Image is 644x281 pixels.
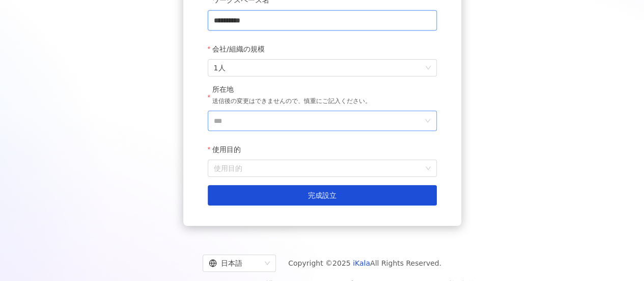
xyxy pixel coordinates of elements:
[212,85,371,95] div: 所在地
[353,259,370,267] a: iKala
[214,60,431,76] span: 1人
[208,10,437,31] input: ワークスペース名
[425,118,431,124] span: down
[212,96,371,107] p: 送信後の変更はできませんので、慎重にご記入ください。
[208,185,437,206] button: 完成設立
[208,139,248,160] label: 使用目的
[209,255,261,271] div: 日本語
[308,191,337,199] span: 完成設立
[208,39,272,59] label: 会社/組織の規模
[288,257,441,269] span: Copyright © 2025 All Rights Reserved.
